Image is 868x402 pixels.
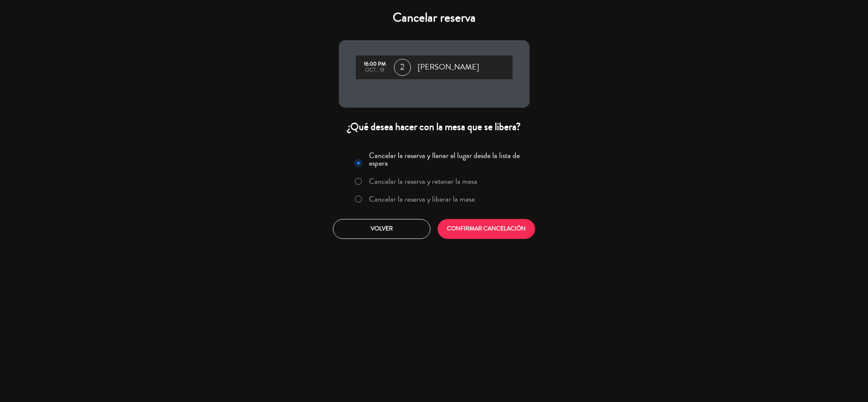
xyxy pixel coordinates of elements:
[369,195,475,203] label: Cancelar la reserva y liberar la mesa
[418,61,479,74] span: [PERSON_NAME]
[339,10,530,25] h4: Cancelar reserva
[333,219,430,239] button: Volver
[394,59,411,76] span: 2
[438,219,535,239] button: CONFIRMAR CANCELACIÓN
[339,120,530,133] div: ¿Qué desea hacer con la mesa que se libera?
[360,61,390,67] div: 16:00 PM
[369,177,477,185] label: Cancelar la reserva y retener la mesa
[360,67,390,73] div: oct., 18
[369,152,524,167] label: Cancelar la reserva y llenar el lugar desde la lista de espera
